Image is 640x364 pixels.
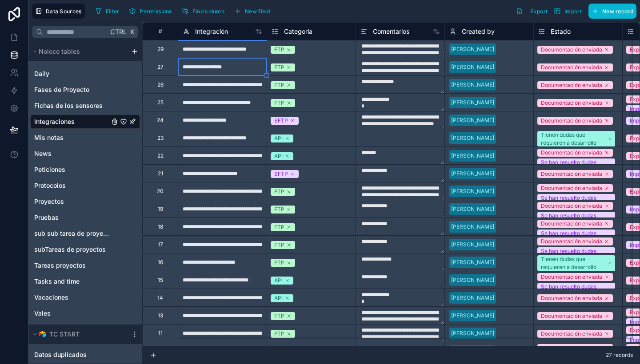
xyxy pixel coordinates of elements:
[231,4,273,18] button: New field
[551,4,585,19] button: Import
[602,8,633,15] span: New record
[541,99,602,107] div: Documentación enviada
[157,99,164,106] div: 25
[451,258,494,266] div: [PERSON_NAME]
[588,4,636,19] button: New record
[274,117,288,125] div: SFTP
[274,312,284,320] div: FTP
[451,152,494,160] div: [PERSON_NAME]
[451,99,494,107] div: [PERSON_NAME]
[157,135,164,142] div: 23
[451,205,494,213] div: [PERSON_NAME]
[585,4,636,19] a: New record
[274,81,284,89] div: FTP
[606,352,633,359] span: 27 records
[274,259,284,267] div: FTP
[462,27,495,36] span: Created by
[541,194,607,210] div: Se han resuelto dudas básicas (formato etc.)
[157,294,163,301] div: 14
[541,131,606,147] div: Tienen dudas que requieren a desarrollo
[541,184,602,192] div: Documentación enviada
[106,8,120,15] span: Filter
[541,149,602,157] div: Documentación enviada
[157,188,164,195] div: 20
[274,206,284,214] div: FTP
[541,294,602,302] div: Documentación enviada
[274,330,284,338] div: FTP
[451,241,494,249] div: [PERSON_NAME]
[274,241,284,249] div: FTP
[157,117,164,124] div: 24
[451,63,494,71] div: [PERSON_NAME]
[274,46,284,54] div: FTP
[92,4,123,18] button: Filter
[158,223,163,230] div: 18
[158,206,163,213] div: 19
[158,277,163,284] div: 15
[245,8,270,15] span: New field
[541,212,607,228] div: Se han resuelto dudas básicas (formato etc.)
[158,241,163,248] div: 17
[451,329,494,337] div: [PERSON_NAME]
[564,8,582,15] span: Import
[179,4,228,18] button: Find column
[192,8,224,15] span: Find column
[274,277,283,285] div: API
[541,255,606,271] div: Tienen dudas que requieren a desarrollo
[274,294,283,302] div: API
[158,330,163,337] div: 11
[451,294,494,302] div: [PERSON_NAME]
[46,8,82,15] span: Data Sources
[541,117,602,125] div: Documentación enviada
[530,8,548,15] span: Export
[158,259,163,266] div: 16
[541,158,607,174] div: Se han resuelto dudas básicas (formato etc.)
[541,170,602,178] div: Documentación enviada
[32,4,85,19] button: Data Sources
[541,229,607,245] div: Se han resuelto dudas básicas (formato etc.)
[451,81,494,89] div: [PERSON_NAME]
[541,46,602,54] div: Documentación enviada
[451,134,494,142] div: [PERSON_NAME]
[541,247,607,263] div: Se han resuelto dudas básicas (formato etc.)
[451,312,494,320] div: [PERSON_NAME]
[158,312,163,319] div: 13
[551,27,571,36] span: Estado
[157,46,164,53] div: 29
[157,63,164,71] div: 27
[451,116,494,124] div: [PERSON_NAME]
[541,283,607,299] div: Se han resuelto dudas básicas (formato etc.)
[158,170,163,177] div: 21
[541,220,602,228] div: Documentación enviada
[451,276,494,284] div: [PERSON_NAME]
[109,26,128,37] span: Ctrl
[274,152,283,160] div: API
[157,152,164,159] div: 22
[274,170,288,178] div: SFTP
[149,28,171,35] div: #
[541,273,602,281] div: Documentación enviada
[284,27,312,36] span: Categoría
[157,81,164,88] div: 26
[513,4,551,19] button: Export
[541,237,602,245] div: Documentación enviada
[541,63,602,71] div: Documentación enviada
[541,202,602,210] div: Documentación enviada
[451,170,494,178] div: [PERSON_NAME]
[541,344,602,352] div: Documentación enviada
[274,99,284,107] div: FTP
[541,81,602,89] div: Documentación enviada
[274,188,284,196] div: FTP
[140,8,172,15] span: Permissions
[129,29,135,35] span: K
[373,27,409,36] span: Comentarios
[274,135,283,142] div: API
[451,45,494,53] div: [PERSON_NAME]
[541,330,602,338] div: Documentación enviada
[126,4,178,18] a: Permissions
[195,27,228,36] span: Integración
[274,223,284,231] div: FTP
[541,312,602,320] div: Documentación enviada
[126,4,175,18] button: Permissions
[451,223,494,231] div: [PERSON_NAME]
